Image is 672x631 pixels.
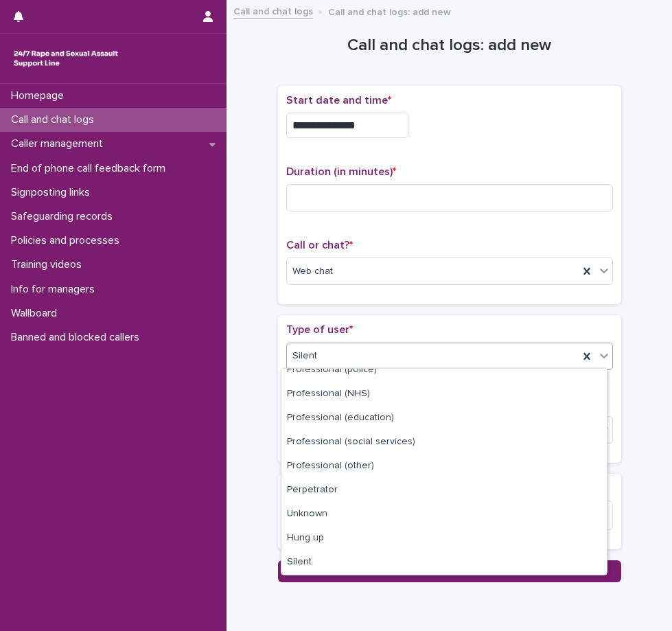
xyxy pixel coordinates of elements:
[5,210,124,223] p: Safeguarding records
[281,455,607,479] div: Professional (other)
[281,382,607,406] div: Professional (NHS)
[5,307,68,320] p: Wallboard
[233,3,313,19] a: Call and chat logs
[292,264,333,279] span: Web chat
[281,431,607,455] div: Professional (social services)
[292,349,317,363] span: Silent
[281,503,607,527] div: Unknown
[278,560,621,582] button: Save
[5,137,114,150] p: Caller management
[328,3,451,19] p: Call and chat logs: add new
[281,358,607,382] div: Professional (police)
[281,527,607,551] div: Hung up
[11,45,121,72] img: rhQMoQhaT3yELyF149Cw
[281,406,607,431] div: Professional (education)
[278,36,621,56] h1: Call and chat logs: add new
[281,479,607,503] div: Perpetrator
[5,113,105,126] p: Call and chat logs
[5,234,130,247] p: Policies and processes
[5,162,176,175] p: End of phone call feedback form
[286,240,353,251] span: Call or chat?
[286,95,391,106] span: Start date and time
[5,283,106,296] p: Info for managers
[5,331,150,344] p: Banned and blocked callers
[5,258,93,271] p: Training videos
[281,551,607,575] div: Silent
[5,186,101,199] p: Signposting links
[5,89,75,102] p: Homepage
[286,166,396,177] span: Duration (in minutes)
[286,324,353,335] span: Type of user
